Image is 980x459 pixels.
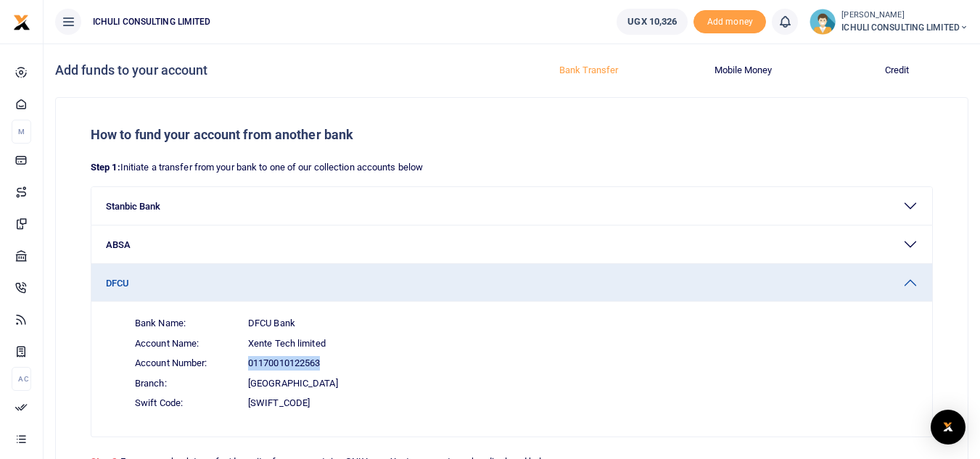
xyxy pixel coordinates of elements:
h4: Add funds to your account [55,62,506,78]
span: Account Number: [135,356,236,371]
div: Open Intercom Messenger [931,410,965,444]
span: Add money [693,10,766,34]
span: ICHULI CONSULTING LIMITED [841,21,968,34]
img: logo-small [13,14,30,31]
li: Wallet ballance [611,9,693,35]
span: ICHULI CONSULTING LIMITED [87,15,217,28]
span: [GEOGRAPHIC_DATA] [248,376,338,391]
span: DFCU Bank [248,316,295,331]
li: Toup your wallet [693,10,766,34]
a: UGX 10,326 [617,9,688,35]
button: DFCU [91,264,932,302]
span: 01170010122563 [248,356,320,371]
a: logo-small logo-large logo-large [13,16,30,27]
img: profile-user [810,9,836,35]
span: [SWIFT_CODE] [248,396,310,410]
li: Ac [12,367,31,391]
button: Stanbic Bank [91,187,932,225]
span: Branch: [135,376,236,391]
li: M [12,120,31,144]
button: Bank Transfer [521,59,658,82]
button: Mobile Money [675,59,812,82]
a: profile-user [PERSON_NAME] ICHULI CONSULTING LIMITED [810,9,968,35]
p: Initiate a transfer from your bank to one of our collection accounts below [91,160,933,175]
span: Account Name: [135,336,236,351]
span: Xente Tech limited [248,336,326,351]
strong: Step 1: [91,162,120,173]
small: [PERSON_NAME] [841,9,968,22]
span: Bank Name: [135,316,236,331]
button: Credit [829,59,966,82]
h5: How to fund your account from another bank [91,127,933,143]
span: UGX 10,326 [627,15,677,29]
a: Add money [693,15,766,26]
button: ABSA [91,226,932,263]
span: Swift Code: [135,396,236,410]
